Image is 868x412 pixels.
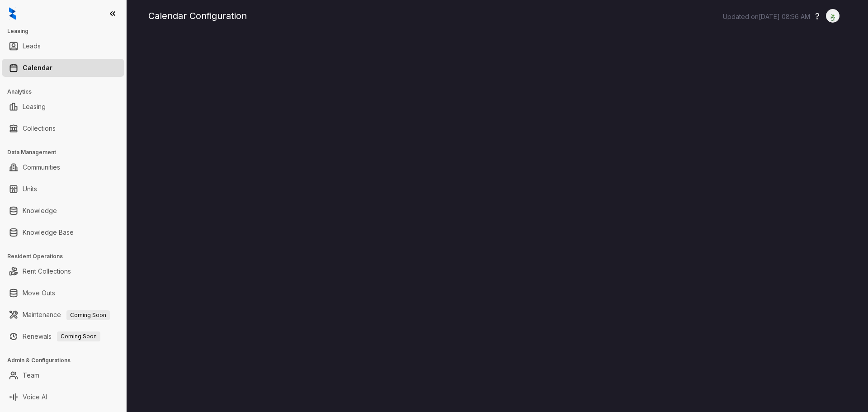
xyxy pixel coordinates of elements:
[2,306,124,324] li: Maintenance
[23,98,46,116] a: Leasing
[7,356,126,365] h3: Admin & Configurations
[2,180,124,198] li: Units
[148,9,846,23] div: Calendar Configuration
[23,180,37,198] a: Units
[23,366,39,384] a: Team
[723,12,810,21] p: Updated on [DATE] 08:56 AM
[2,202,124,220] li: Knowledge
[2,327,124,346] li: Renewals
[148,36,846,412] iframe: retool
[2,284,124,302] li: Move Outs
[7,88,126,96] h3: Analytics
[826,11,839,21] img: UserAvatar
[23,202,57,220] a: Knowledge
[2,37,124,55] li: Leads
[23,119,56,137] a: Collections
[23,59,52,77] a: Calendar
[7,148,126,156] h3: Data Management
[23,158,60,176] a: Communities
[2,262,124,280] li: Rent Collections
[23,284,55,302] a: Move Outs
[2,388,124,406] li: Voice AI
[2,366,124,384] li: Team
[2,223,124,242] li: Knowledge Base
[23,327,100,346] a: RenewalsComing Soon
[2,59,124,77] li: Calendar
[23,37,41,55] a: Leads
[57,331,100,341] span: Coming Soon
[2,98,124,116] li: Leasing
[7,252,126,260] h3: Resident Operations
[815,9,820,23] button: ?
[23,262,71,280] a: Rent Collections
[23,223,74,242] a: Knowledge Base
[23,388,47,406] a: Voice AI
[9,7,16,20] img: logo
[2,158,124,176] li: Communities
[2,119,124,137] li: Collections
[66,310,110,320] span: Coming Soon
[7,27,126,35] h3: Leasing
